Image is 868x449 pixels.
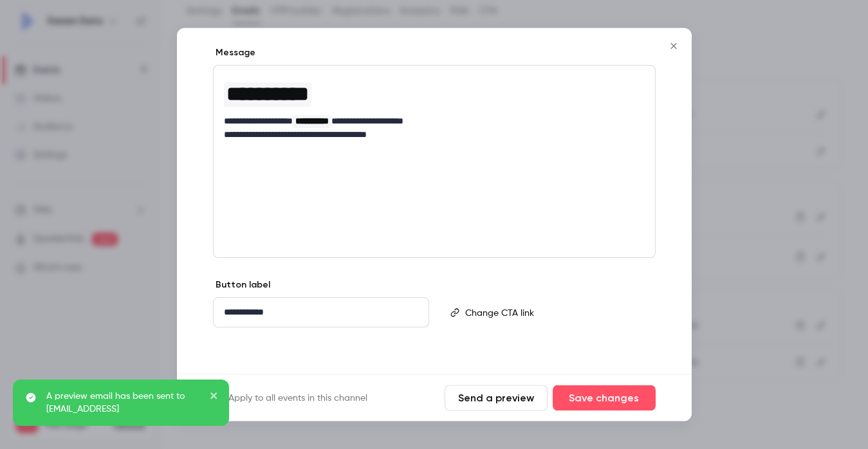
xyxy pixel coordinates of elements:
button: Save changes [553,385,656,411]
div: editor [214,298,429,327]
button: close [210,390,219,405]
button: Send a preview [445,385,548,411]
label: Message [213,47,255,60]
button: Close [661,33,687,59]
p: A preview email has been sent to [EMAIL_ADDRESS] [46,390,201,416]
div: editor [460,298,654,328]
div: editor [214,66,655,150]
label: Button label [213,279,270,292]
label: Apply to all events in this channel [213,392,367,405]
